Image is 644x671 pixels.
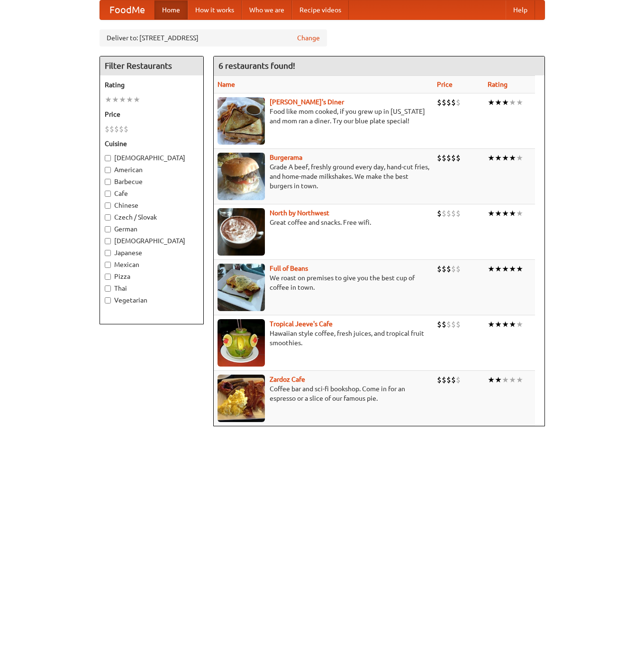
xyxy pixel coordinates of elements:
[105,297,111,303] input: Vegetarian
[502,319,509,330] li: ★
[456,208,461,219] li: $
[451,153,456,163] li: $
[154,0,188,19] a: Home
[502,375,509,385] li: ★
[105,272,199,281] label: Pizza
[506,0,535,19] a: Help
[495,208,502,219] li: ★
[105,165,199,175] label: American
[126,94,133,105] li: ★
[105,179,111,185] input: Barbecue
[119,124,124,134] li: $
[105,153,199,163] label: [DEMOGRAPHIC_DATA]
[100,0,154,19] a: FoodMe
[109,124,114,134] li: $
[442,264,446,274] li: $
[502,153,509,163] li: ★
[297,33,320,43] a: Change
[509,375,516,385] li: ★
[488,319,495,330] li: ★
[105,236,199,246] label: [DEMOGRAPHIC_DATA]
[495,153,502,163] li: ★
[516,97,523,108] li: ★
[451,97,456,108] li: $
[105,124,109,134] li: $
[105,214,111,221] input: Czech / Slovak
[502,97,509,108] li: ★
[218,273,429,292] p: We roast on premises to give you the best cup of coffee in town.
[442,208,446,219] li: $
[218,153,265,200] img: burgerama.jpg
[509,153,516,163] li: ★
[133,94,140,105] li: ★
[509,319,516,330] li: ★
[218,81,235,88] a: Name
[495,97,502,108] li: ★
[218,208,265,256] img: north.jpg
[105,191,111,197] input: Cafe
[437,319,442,330] li: $
[488,375,495,385] li: ★
[105,94,112,105] li: ★
[242,0,292,19] a: Who we are
[105,285,111,292] input: Thai
[446,375,451,385] li: $
[270,320,333,328] a: Tropical Jeeve's Cafe
[105,110,199,119] h5: Price
[100,29,327,46] div: Deliver to: [STREET_ADDRESS]
[442,97,446,108] li: $
[509,97,516,108] li: ★
[270,209,329,217] b: North by Northwest
[114,124,119,134] li: $
[437,264,442,274] li: $
[446,97,451,108] li: $
[509,264,516,274] li: ★
[488,153,495,163] li: ★
[105,284,199,293] label: Thai
[495,375,502,385] li: ★
[105,260,199,269] label: Mexican
[218,319,265,367] img: jeeves.jpg
[488,97,495,108] li: ★
[105,177,199,186] label: Barbecue
[124,124,128,134] li: $
[218,375,265,422] img: zardoz.jpg
[495,264,502,274] li: ★
[218,97,265,145] img: sallys.jpg
[105,250,111,256] input: Japanese
[112,94,119,105] li: ★
[451,375,456,385] li: $
[270,376,305,383] b: Zardoz Cafe
[100,56,203,75] h4: Filter Restaurants
[516,319,523,330] li: ★
[451,208,456,219] li: $
[270,154,302,161] a: Burgerama
[105,274,111,280] input: Pizza
[516,375,523,385] li: ★
[446,153,451,163] li: $
[105,201,199,210] label: Chinese
[437,375,442,385] li: $
[437,81,453,88] a: Price
[218,329,429,348] p: Hawaiian style coffee, fresh juices, and tropical fruit smoothies.
[218,264,265,311] img: beans.jpg
[488,264,495,274] li: ★
[218,384,429,403] p: Coffee bar and sci-fi bookshop. Come in for an espresso or a slice of our famous pie.
[105,226,111,232] input: German
[270,265,308,272] a: Full of Beans
[502,208,509,219] li: ★
[446,264,451,274] li: $
[502,264,509,274] li: ★
[105,238,111,244] input: [DEMOGRAPHIC_DATA]
[456,319,461,330] li: $
[292,0,349,19] a: Recipe videos
[105,167,111,173] input: American
[270,98,344,106] a: [PERSON_NAME]'s Diner
[509,208,516,219] li: ★
[495,319,502,330] li: ★
[442,375,446,385] li: $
